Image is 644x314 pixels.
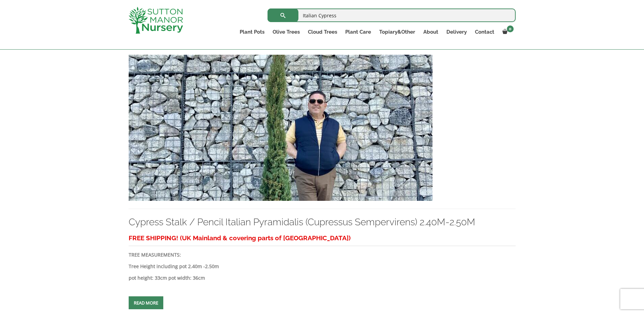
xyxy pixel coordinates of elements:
[304,27,341,37] a: Cloud Trees
[419,27,442,37] a: About
[341,27,375,37] a: Plant Care
[129,7,183,34] img: logo
[129,275,167,281] strong: pot height: 33cm
[168,275,205,281] strong: pot width: 36cm
[498,27,516,37] a: 0
[268,8,516,22] input: Search...
[129,124,433,130] a: Cypress Stalk / Pencil Italian Pyramidalis (Cupressus Sempervirens) 2.40M-2.50M
[129,55,433,201] img: Cypress Stalk / Pencil Italian Pyramidalis (Cupressus Sempervirens) 2.40M-2.50M - EF2BF2DE 7B46 4...
[129,263,219,269] b: Tree Height including pot 2.40m -2.50m
[129,296,163,309] a: Read more
[471,27,498,37] a: Contact
[507,25,514,32] span: 0
[442,27,471,37] a: Delivery
[269,27,304,37] a: Olive Trees
[129,251,181,258] b: TREE MEASUREMENTS:
[129,232,516,244] h3: FREE SHIPPING! (UK Mainland & covering parts of [GEOGRAPHIC_DATA])
[129,216,475,228] a: Cypress Stalk / Pencil Italian Pyramidalis (Cupressus Sempervirens) 2.40M-2.50M
[236,27,269,37] a: Plant Pots
[375,27,419,37] a: Topiary&Other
